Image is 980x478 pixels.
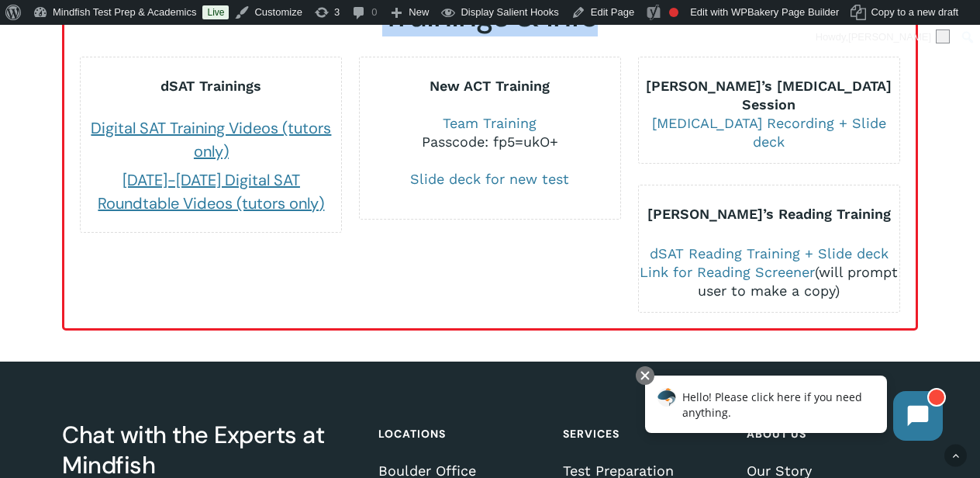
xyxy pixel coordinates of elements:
[650,245,889,262] a: dSAT Reading Training + Slide deck
[848,31,931,43] span: [PERSON_NAME]
[430,78,550,94] b: New ACT Training
[640,264,815,280] a: Link for Reading Screener
[810,25,956,50] a: Howdy,
[202,5,229,19] a: Live
[652,115,886,150] a: [MEDICAL_DATA] Recording + Slide deck
[639,263,899,300] div: (will prompt user to make a copy)
[378,420,545,448] h4: Locations
[98,170,324,213] a: [DATE]-[DATE] Digital SAT Roundtable Videos (tutors only)
[669,8,678,17] div: Focus keyphrase not set
[646,78,892,113] b: [PERSON_NAME]’s [MEDICAL_DATA] Session
[91,118,331,161] a: Digital SAT Training Videos (tutors only)
[647,206,891,222] strong: [PERSON_NAME]’s Reading Training
[410,171,569,187] a: Slide deck for new test
[360,133,620,151] div: Passcode: fp5=ukO+
[563,420,730,448] h4: Services
[443,115,537,131] a: Team Training
[160,78,261,94] strong: dSAT Trainings
[629,363,958,456] iframe: Chatbot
